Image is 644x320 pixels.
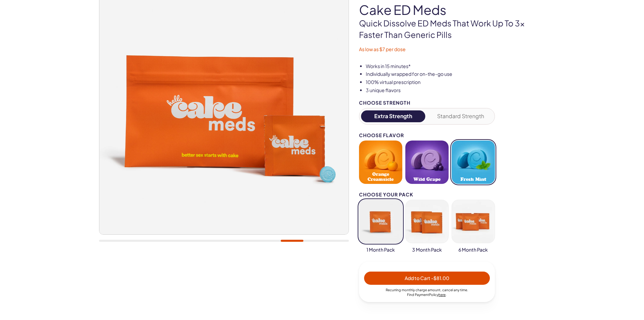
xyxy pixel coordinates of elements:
[413,177,440,182] span: Wild Grape
[359,46,545,53] p: As low as $7 per dose
[458,247,488,253] span: 6 Month Pack
[412,247,442,253] span: 3 Month Pack
[366,63,545,70] li: Works in 15 minutes*
[359,100,495,105] div: Choose Strength
[438,293,446,297] a: here
[405,275,449,281] span: Add to Cart
[431,275,449,281] span: - $81.00
[359,192,495,197] div: Choose your pack
[361,172,400,182] span: Orange Creamsicle
[359,3,545,17] h1: Cake ED Meds
[364,272,490,285] button: Add to Cart -$81.00
[460,177,486,182] span: Fresh Mint
[366,71,545,78] li: Individually wrapped for on-the-go use
[359,18,545,40] p: Quick dissolve ED Meds that work up to 3x faster than generic pills
[359,133,495,138] div: Choose Flavor
[361,110,426,122] button: Extra Strength
[407,293,429,297] span: Find Payment
[366,247,395,253] span: 1 Month Pack
[366,79,545,86] li: 100% virtual prescription
[428,110,493,122] button: Standard Strength
[366,87,545,94] li: 3 unique flavors
[364,287,490,297] div: Recurring monthly charge amount , cancel any time. Policy .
